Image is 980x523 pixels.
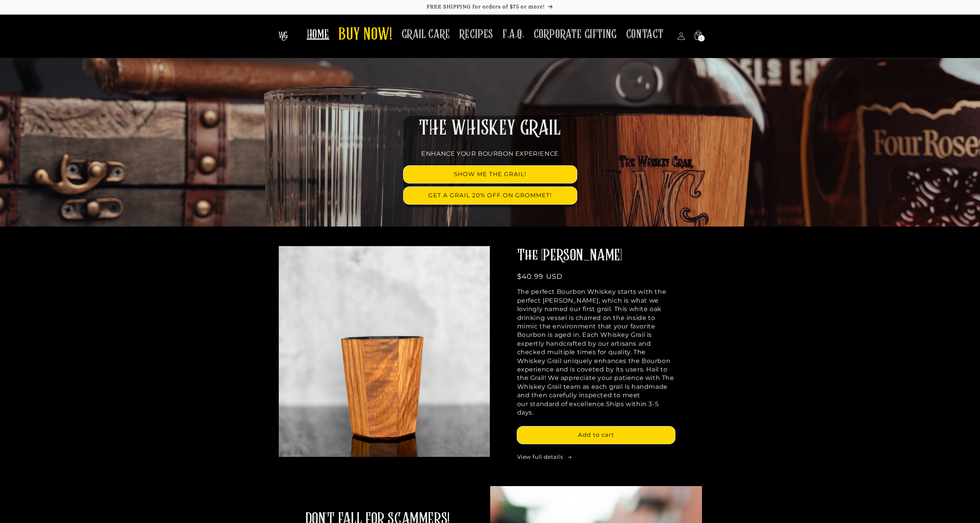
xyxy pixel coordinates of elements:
span: 1 [700,35,702,42]
span: RECIPES [459,27,493,42]
button: Add to cart [517,426,675,444]
a: F.A.Q. [498,22,529,47]
span: BUY NOW! [338,25,392,46]
span: ENHANCE YOUR BOURBON EXPERIENCE [421,150,559,157]
a: RECIPES [455,22,498,47]
img: The Whiskey Grail [278,32,288,41]
p: The perfect Bourbon Whiskey starts with the perfect [PERSON_NAME], which is what we lovingly name... [517,288,675,417]
span: HOME [307,27,329,42]
a: HOME [302,22,334,47]
span: GRAIL CARE [402,27,450,42]
a: GRAIL CARE [397,22,455,47]
a: SHOW ME THE GRAIL! [404,166,577,183]
a: CORPORATE GIFTING [529,22,622,47]
a: BUY NOW! [334,20,397,50]
a: CONTACT [622,22,668,47]
a: GET A GRAIL 20% OFF ON GROMMET! [404,187,577,204]
span: $40.99 USD [517,272,563,281]
span: Add to cart [578,431,614,438]
span: CORPORATE GIFTING [534,27,617,42]
p: FREE SHIPPING for orders of $75 or more! [8,4,972,10]
span: CONTACT [626,27,664,42]
span: F.A.Q. [503,27,524,42]
h2: The [PERSON_NAME] [517,246,675,266]
a: View full details [517,453,675,461]
span: THE WHISKEY GRAIL [419,118,561,138]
